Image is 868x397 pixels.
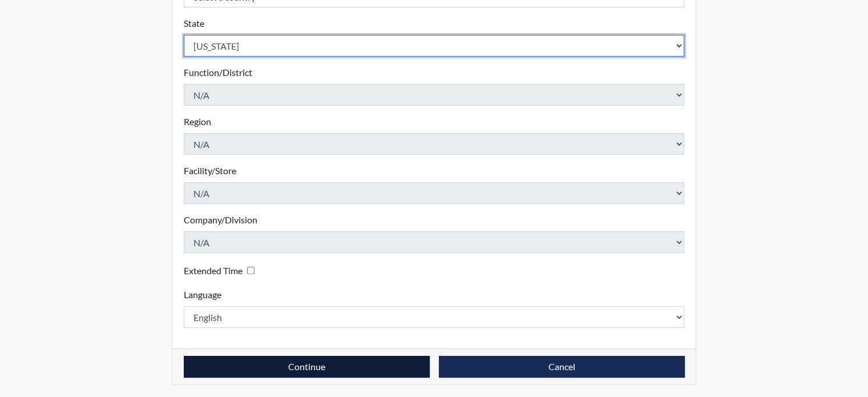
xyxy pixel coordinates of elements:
label: Company/Division [184,213,257,227]
label: Language [184,288,221,302]
label: Extended Time [184,264,243,278]
label: State [184,17,204,30]
label: Region [184,115,211,129]
button: Continue [184,356,430,378]
div: Checking this box will provide the interviewee with an accomodation of extra time to answer each ... [184,262,259,279]
button: Cancel [439,356,685,378]
label: Facility/Store [184,164,236,178]
label: Function/District [184,66,252,79]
